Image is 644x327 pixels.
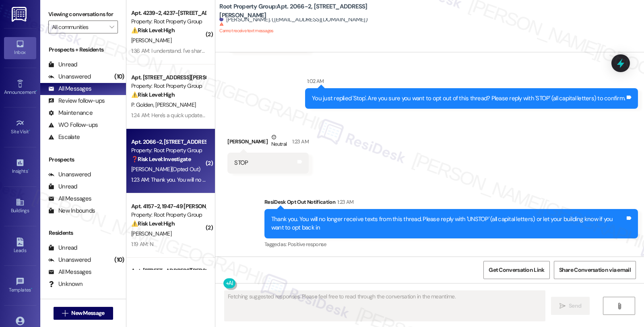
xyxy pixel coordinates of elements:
[131,101,155,108] span: P. Golden
[28,167,29,173] span: •
[131,138,206,146] div: Apt. 2066-2, [STREET_ADDRESS][PERSON_NAME]
[48,8,118,21] label: Viewing conversations for
[48,195,91,203] div: All Messages
[559,266,631,274] span: Share Conversation via email
[554,261,636,279] button: Share Conversation via email
[131,267,206,275] div: Apt. [STREET_ADDRESS][PERSON_NAME]
[131,220,175,227] strong: ⚠️ Risk Level: High
[551,297,590,315] button: Send
[71,309,104,317] span: New Message
[131,27,175,34] strong: ⚠️ Risk Level: High
[616,303,622,309] i: 
[48,207,95,215] div: New Inbounds
[131,73,206,82] div: Apt. [STREET_ADDRESS][PERSON_NAME]
[48,133,80,141] div: Escalate
[131,146,206,155] div: Property: Root Property Group
[48,60,77,69] div: Unread
[131,47,500,54] div: 1:36 AM: I understand. I've shared your feedback with the team to prevent this from happening aga...
[48,182,77,191] div: Unread
[131,202,206,211] div: Apt. 4157-2, 1947-49 [PERSON_NAME]
[131,176,511,183] div: 1:23 AM: Thank you. You will no longer receive texts from this thread. Please reply with 'UNSTOP'...
[290,137,308,146] div: 1:23 AM
[131,166,200,173] span: [PERSON_NAME] (Opted Out)
[4,37,36,59] a: Inbox
[312,94,625,103] div: You just replied 'Stop'. Are you sure you want to opt out of this thread? Please reply with 'STOP...
[29,128,30,133] span: •
[109,24,114,30] i: 
[48,97,105,105] div: Review follow-ups
[4,116,36,138] a: Site Visit •
[156,101,196,108] span: [PERSON_NAME]
[131,155,191,163] strong: ❓ Risk Level: Investigate
[288,241,326,248] span: Positive response
[12,7,28,22] img: ResiDesk Logo
[131,230,171,237] span: [PERSON_NAME]
[36,88,37,94] span: •
[335,198,353,206] div: 1:23 AM
[40,155,126,164] div: Prospects
[48,280,83,288] div: Unknown
[48,268,91,276] div: All Messages
[40,46,126,54] div: Prospects + Residents
[131,82,206,90] div: Property: Root Property Group
[48,170,91,179] div: Unanswered
[305,77,324,85] div: 1:02 AM
[234,159,248,167] div: STOP
[131,37,171,44] span: [PERSON_NAME]
[264,238,638,250] div: Tagged as:
[483,261,549,279] button: Get Conversation Link
[270,133,288,150] div: Neutral
[48,85,91,93] div: All Messages
[219,2,380,20] b: Root Property Group: Apt. 2066-2, [STREET_ADDRESS][PERSON_NAME]
[559,303,566,309] i: 
[131,240,153,248] div: 1:19 AM: N
[219,22,273,33] sup: Cannot receive text messages
[131,91,175,98] strong: ⚠️ Risk Level: High
[4,195,36,217] a: Buildings
[48,121,98,129] div: WO Follow-ups
[48,72,91,81] div: Unanswered
[219,15,367,24] div: [PERSON_NAME]. ([EMAIL_ADDRESS][DOMAIN_NAME])
[31,286,32,292] span: •
[4,275,36,296] a: Templates •
[54,307,113,320] button: New Message
[271,215,625,232] div: Thank you. You will no longer receive texts from this thread. Please reply with 'UNSTOP' (all cap...
[4,156,36,178] a: Insights •
[264,198,638,209] div: ResiDesk Opt Out Notification
[489,266,544,274] span: Get Conversation Link
[40,229,126,237] div: Residents
[227,133,308,153] div: [PERSON_NAME]
[569,302,581,310] span: Send
[131,17,206,26] div: Property: Root Property Group
[112,70,126,83] div: (10)
[52,21,105,33] input: All communities
[4,235,36,257] a: Leads
[131,9,206,17] div: Apt. 4239-2, 4237-[STREET_ADDRESS][PERSON_NAME]
[112,254,126,266] div: (10)
[48,256,91,264] div: Unanswered
[225,291,545,321] textarea: Fetching suggested responses. Please feel free to read through the conversation in the meantime.
[131,211,206,219] div: Property: Root Property Group
[48,244,77,252] div: Unread
[48,109,93,117] div: Maintenance
[62,310,68,317] i: 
